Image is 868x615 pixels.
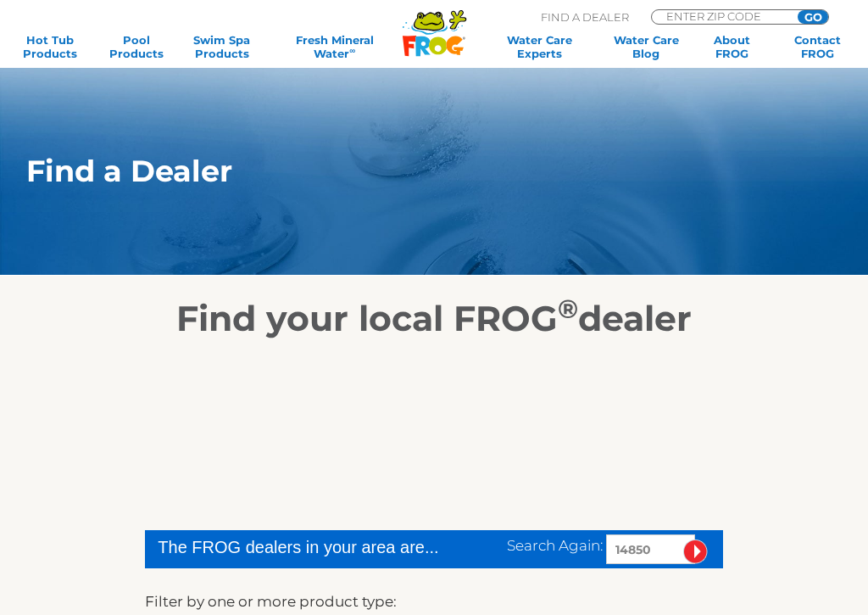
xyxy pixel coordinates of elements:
input: Submit [683,540,708,564]
a: Water CareExperts [486,33,593,60]
span: Search Again: [507,537,603,554]
input: Zip Code Form [665,10,779,22]
sup: ® [558,293,578,325]
a: Fresh MineralWater∞ [275,33,395,60]
a: Hot TubProducts [17,33,84,60]
a: Water CareBlog [613,33,680,60]
a: Swim SpaProducts [188,33,255,60]
h2: Find your local FROG dealer [1,297,867,339]
h1: Find a Dealer [26,154,781,188]
a: AboutFROG [698,33,765,60]
a: PoolProducts [103,33,170,60]
sup: ∞ [349,46,355,55]
a: ContactFROG [784,33,851,60]
p: Find A Dealer [541,9,629,25]
label: Filter by one or more product type: [145,590,397,612]
input: GO [798,10,828,24]
div: The FROG dealers in your area are... [158,534,440,560]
